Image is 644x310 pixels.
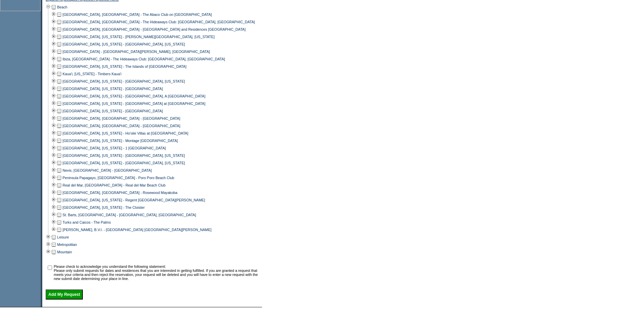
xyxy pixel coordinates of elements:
input: Add My Request [46,289,83,300]
a: [PERSON_NAME], B.V.I. - [GEOGRAPHIC_DATA] [GEOGRAPHIC_DATA][PERSON_NAME] [63,228,212,232]
a: Metropolitan [57,243,77,247]
a: [GEOGRAPHIC_DATA], [US_STATE] - [GEOGRAPHIC_DATA] at [GEOGRAPHIC_DATA] [63,102,205,106]
a: Ibiza, [GEOGRAPHIC_DATA] - The Hideaways Club: [GEOGRAPHIC_DATA], [GEOGRAPHIC_DATA] [63,57,225,61]
a: Mountain [57,250,72,254]
a: [GEOGRAPHIC_DATA], [US_STATE] - [GEOGRAPHIC_DATA], [US_STATE] [63,79,185,83]
a: Leisure [57,235,69,239]
td: Please check to acknowledge you understand the following statement: Please only submit requests f... [54,264,260,281]
a: [GEOGRAPHIC_DATA], [US_STATE] - Regent [GEOGRAPHIC_DATA][PERSON_NAME] [63,198,205,202]
a: [GEOGRAPHIC_DATA], [US_STATE] - The Islands of [GEOGRAPHIC_DATA] [63,64,186,68]
a: [GEOGRAPHIC_DATA], [US_STATE] - Montage [GEOGRAPHIC_DATA] [63,139,178,143]
a: [GEOGRAPHIC_DATA], [GEOGRAPHIC_DATA] - [GEOGRAPHIC_DATA] [63,116,180,120]
a: St. Barts, [GEOGRAPHIC_DATA] - [GEOGRAPHIC_DATA], [GEOGRAPHIC_DATA] [63,213,196,217]
a: [GEOGRAPHIC_DATA], [US_STATE] - [PERSON_NAME][GEOGRAPHIC_DATA], [US_STATE] [63,35,215,39]
a: [GEOGRAPHIC_DATA], [GEOGRAPHIC_DATA] - [GEOGRAPHIC_DATA] and Residences [GEOGRAPHIC_DATA] [63,27,245,31]
a: [GEOGRAPHIC_DATA] - [GEOGRAPHIC_DATA][PERSON_NAME], [GEOGRAPHIC_DATA] [63,50,210,54]
a: Turks and Caicos - The Palms [63,220,111,224]
a: Real del Mar, [GEOGRAPHIC_DATA] - Real del Mar Beach Club [63,183,166,187]
a: [GEOGRAPHIC_DATA], [US_STATE] - Ho'olei Villas at [GEOGRAPHIC_DATA] [63,131,188,135]
a: [GEOGRAPHIC_DATA], [US_STATE] - [GEOGRAPHIC_DATA], [US_STATE] [63,153,185,158]
a: [GEOGRAPHIC_DATA], [GEOGRAPHIC_DATA] - Rosewood Mayakoba [63,191,177,195]
a: [GEOGRAPHIC_DATA], [US_STATE] - [GEOGRAPHIC_DATA], [US_STATE] [63,161,185,165]
a: [GEOGRAPHIC_DATA], [US_STATE] - [GEOGRAPHIC_DATA] [63,87,163,91]
a: [GEOGRAPHIC_DATA], [GEOGRAPHIC_DATA] - The Abaco Club on [GEOGRAPHIC_DATA] [63,12,212,17]
a: Nevis, [GEOGRAPHIC_DATA] - [GEOGRAPHIC_DATA] [63,168,152,172]
a: [GEOGRAPHIC_DATA], [US_STATE] - 1 [GEOGRAPHIC_DATA] [63,146,166,150]
a: Kaua'i, [US_STATE] - Timbers Kaua'i [63,72,121,76]
a: [GEOGRAPHIC_DATA], [US_STATE] - The Cloister [63,205,145,209]
a: [GEOGRAPHIC_DATA], [US_STATE] - [GEOGRAPHIC_DATA], [US_STATE] [63,42,185,46]
a: [GEOGRAPHIC_DATA], [GEOGRAPHIC_DATA] - The Hideaways Club: [GEOGRAPHIC_DATA], [GEOGRAPHIC_DATA] [63,20,255,24]
a: Beach [57,5,67,9]
a: [GEOGRAPHIC_DATA], [US_STATE] - [GEOGRAPHIC_DATA] [63,109,163,113]
a: Peninsula Papagayo, [GEOGRAPHIC_DATA] - Poro Poro Beach Club [63,176,174,180]
a: [GEOGRAPHIC_DATA], [US_STATE] - [GEOGRAPHIC_DATA], A [GEOGRAPHIC_DATA] [63,94,205,98]
a: [GEOGRAPHIC_DATA], [GEOGRAPHIC_DATA] - [GEOGRAPHIC_DATA] [63,124,180,128]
